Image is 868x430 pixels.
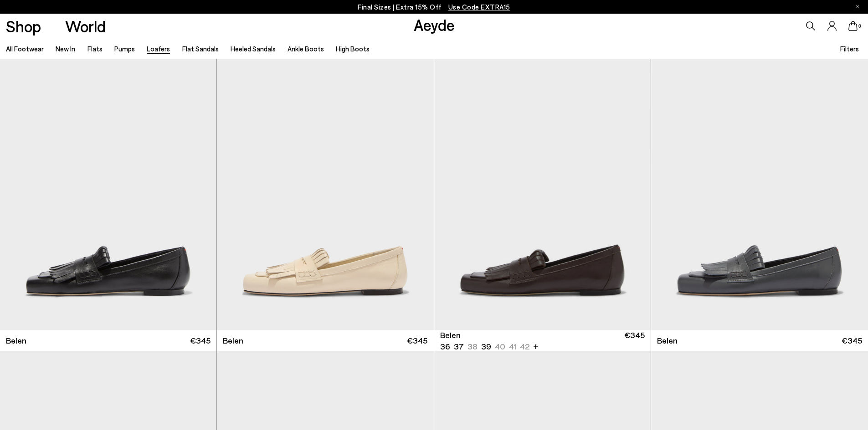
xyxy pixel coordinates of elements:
[147,45,170,53] a: Loafers
[288,45,324,53] a: Ankle Boots
[182,45,219,53] a: Flat Sandals
[440,341,527,352] ul: variant
[231,45,276,53] a: Heeled Sandals
[454,341,464,352] li: 37
[190,335,211,346] span: €345
[448,3,510,11] span: Navigate to /collections/ss25-final-sizes
[407,335,427,346] span: €345
[65,18,106,34] a: World
[842,335,862,346] span: €345
[6,18,41,34] a: Shop
[414,15,455,34] a: Aeyde
[223,335,243,346] span: Belen
[6,45,44,53] a: All Footwear
[217,59,433,330] img: Belen Tassel Loafers
[434,59,651,330] img: Belen Tassel Loafers
[657,335,678,346] span: Belen
[651,330,868,351] a: Belen €345
[336,45,370,53] a: High Boots
[114,45,135,53] a: Pumps
[481,341,491,352] li: 39
[651,59,867,330] div: 2 / 6
[533,340,538,352] li: +
[217,330,433,351] a: Belen €345
[434,59,651,330] a: 6 / 6 1 / 6 2 / 6 3 / 6 4 / 6 5 / 6 6 / 6 1 / 6 Next slide Previous slide
[840,45,859,53] span: Filters
[87,45,103,53] a: Flats
[858,24,862,29] span: 0
[358,1,510,13] p: Final Sizes | Extra 15% Off
[651,59,867,330] img: Belen Tassel Loafers
[434,330,651,351] a: Belen 36 37 38 39 40 41 42 + €345
[56,45,75,53] a: New In
[440,341,450,352] li: 36
[6,335,26,346] span: Belen
[440,329,461,341] span: Belen
[434,59,651,330] div: 1 / 6
[848,21,858,31] a: 0
[624,329,645,352] span: €345
[651,59,868,330] img: Belen Tassel Loafers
